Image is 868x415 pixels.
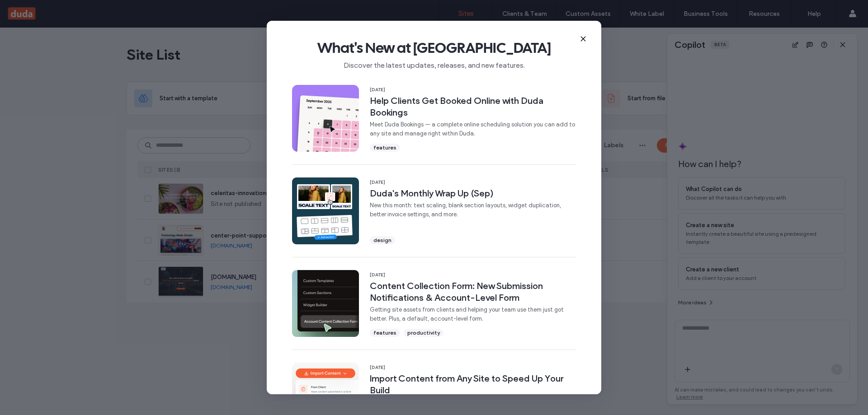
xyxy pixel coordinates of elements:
span: Help Clients Get Booked Online with Duda Bookings [370,95,576,118]
span: Getting site assets from clients and helping your team use them just got better. Plus, a default,... [370,305,576,323]
span: design [373,236,392,244]
span: Import Content from Any Site to Speed Up Your Build [370,373,576,396]
span: Discover the latest updates, releases, and new features. [281,57,587,70]
span: [DATE] [370,364,576,371]
span: features [373,144,396,152]
span: Content Collection Form: New Submission Notifications & Account-Level Form [370,280,576,303]
span: productivity [407,329,440,337]
span: [DATE] [370,87,576,93]
span: features [373,329,396,337]
span: Meet Duda Bookings — a complete online scheduling solution you can add to any site and manage rig... [370,120,576,138]
span: [DATE] [370,179,576,186]
span: What's New at [GEOGRAPHIC_DATA] [281,39,587,57]
span: Duda's Monthly Wrap Up (Sep) [370,187,576,199]
span: [DATE] [370,272,576,278]
span: New this month: text scaling, blank section layouts, widget duplication, better invoice settings,... [370,201,576,219]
